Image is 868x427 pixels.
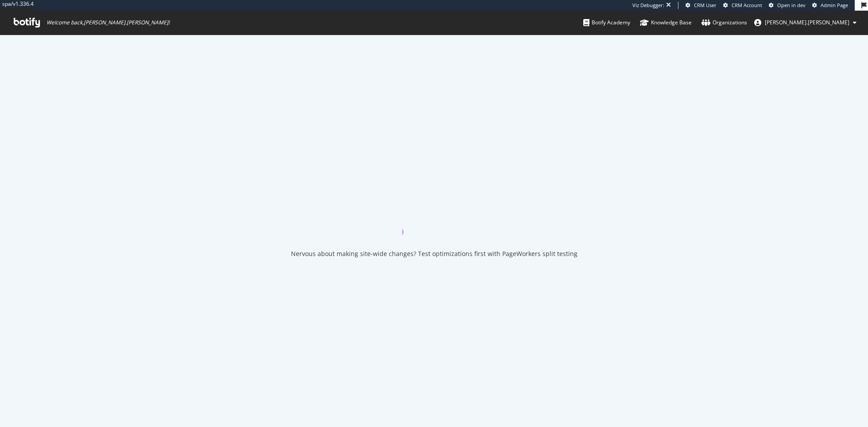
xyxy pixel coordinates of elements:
a: Open in dev [769,2,806,9]
a: CRM User [686,2,717,9]
a: Botify Academy [583,11,630,35]
div: Nervous about making site-wide changes? Test optimizations first with PageWorkers split testing [291,249,577,258]
button: [PERSON_NAME].[PERSON_NAME] [747,16,864,30]
div: Botify Academy [583,18,630,27]
a: Organizations [701,11,747,35]
div: Viz Debugger: [632,2,664,9]
a: Knowledge Base [640,11,692,35]
span: Admin Page [821,2,848,8]
div: Organizations [701,18,747,27]
span: CRM User [694,2,717,8]
span: Open in dev [777,2,806,8]
div: Knowledge Base [640,18,692,27]
span: CRM Account [732,2,762,8]
span: ryan.flanagan [765,19,849,26]
div: animation [402,203,466,235]
a: Admin Page [812,2,848,9]
span: Welcome back, [PERSON_NAME].[PERSON_NAME] ! [46,19,170,26]
a: CRM Account [723,2,762,9]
